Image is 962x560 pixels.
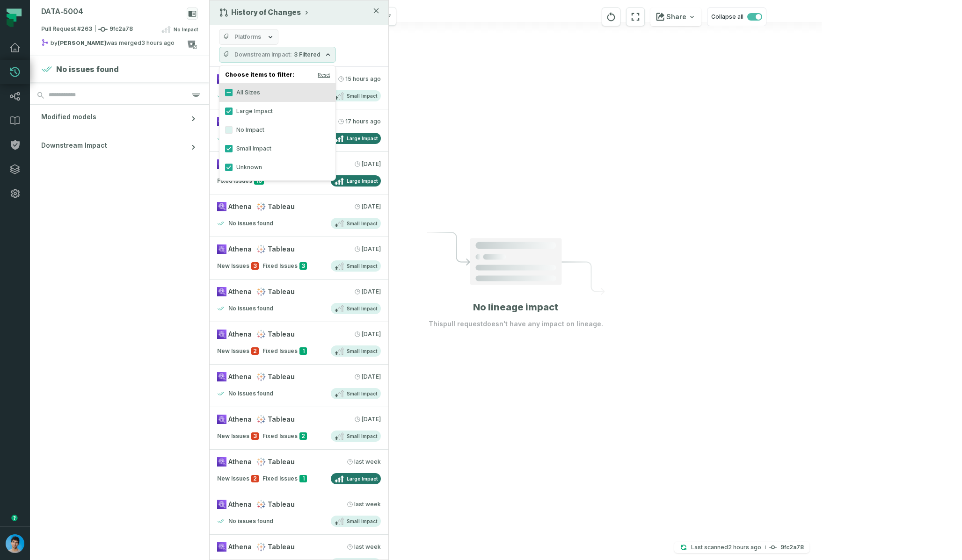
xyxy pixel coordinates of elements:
[217,177,252,185] span: Fixed Issues
[347,135,378,142] span: Large Impact
[210,450,388,492] a: AthenaTableau[DATE] 2:00:20 AMNew Issues2Fixed Issues1Large Impact
[228,517,273,525] h4: No issues found
[354,501,381,508] relative-time: Aug 27, 2025, 2:00 AM GMT+3
[10,514,19,522] div: Tooltip anchor
[254,177,264,185] span: 10
[262,432,298,440] span: Fixed Issues
[262,475,298,482] span: Fixed Issues
[228,220,273,227] h4: No issues found
[225,164,233,171] button: Unknown
[268,202,295,211] span: Tableau
[217,347,249,355] span: New Issues
[30,133,209,161] button: Downstream Impact
[268,457,295,467] span: Tableau
[728,544,761,551] relative-time: Sep 1, 2025, 5:22 PM GMT+3
[251,475,259,482] span: 2
[345,118,381,125] relative-time: Sep 1, 2025, 2:00 AM GMT+3
[268,372,295,381] span: Tableau
[141,39,175,46] relative-time: Sep 1, 2025, 4:06 PM GMT+3
[268,330,295,339] span: Tableau
[219,121,335,139] label: No Impact
[228,244,252,254] span: Athena
[228,500,252,509] span: Athena
[251,432,259,440] span: 3
[299,475,307,482] span: 1
[210,194,388,237] a: AthenaTableau[DATE] 2:00:14 AMNo issues foundSmall Impact
[210,152,388,194] a: AthenaTableau[DATE] 4:27:31 AMFixed Issues10Large Impact
[225,108,233,115] button: Large Impact
[268,500,295,509] span: Tableau
[41,7,83,16] div: DATA-5004
[691,543,761,552] p: Last scanned
[362,416,381,423] relative-time: Aug 29, 2025, 2:00 AM GMT+3
[362,160,381,168] relative-time: Aug 31, 2025, 4:27 AM GMT+3
[362,203,381,210] relative-time: Aug 31, 2025, 2:00 AM GMT+3
[228,415,252,424] span: Athena
[174,26,198,33] span: No Impact
[41,141,107,150] span: Downstream Impact
[228,372,252,381] span: Athena
[41,112,96,122] span: Modified models
[234,51,292,58] span: Downstream Impact
[268,287,295,296] span: Tableau
[299,347,307,355] span: 1
[262,262,298,270] span: Fixed Issues
[41,39,187,50] div: by was merged
[262,347,298,355] span: Fixed Issues
[347,220,377,227] span: Small Impact
[347,348,377,355] span: Small Impact
[210,67,388,109] a: AthenaTableau[DATE] 4:28:08 AMNo issues foundSmall Impact
[41,25,133,34] span: Pull Request #263 9fc2a78
[228,287,252,296] span: Athena
[362,288,381,295] relative-time: Aug 30, 2025, 2:00 AM GMT+3
[56,64,119,75] h4: No issues found
[347,390,377,397] span: Small Impact
[473,301,558,314] h1: No lineage impact
[347,263,377,270] span: Small Impact
[318,71,330,79] button: Reset
[228,330,252,339] span: Athena
[217,262,249,270] span: New Issues
[345,75,381,83] relative-time: Sep 1, 2025, 4:28 AM GMT+3
[210,237,388,280] a: AthenaTableau[DATE] 2:00:14 AMNew Issues3Fixed Issues3Small Impact
[228,305,273,312] h4: No issues found
[219,8,310,17] button: History of Changes
[251,347,259,355] span: 2
[347,93,377,100] span: Small Impact
[219,29,278,45] button: Platforms
[219,69,335,83] h4: Choose items to filter:
[225,145,233,152] button: Small Impact
[219,102,335,121] label: Large Impact
[650,7,701,26] button: Share
[347,305,377,312] span: Small Impact
[30,105,209,133] button: Modified models
[228,202,252,211] span: Athena
[210,280,388,322] a: AthenaTableau[DATE] 2:00:15 AMNo issues foundSmall Impact
[780,545,804,550] h4: 9fc2a78
[347,475,378,482] span: Large Impact
[707,7,766,26] button: Collapse all
[251,262,259,270] span: 3
[210,492,388,535] a: AthenaTableau[DATE] 2:00:20 AMNo issues foundSmall Impact
[210,109,388,152] a: AthenaTableau[DATE] 2:00:07 AMNo issues foundLarge Impact
[219,47,336,63] button: Downstream Impact3 Filtered
[210,365,388,407] a: AthenaTableau[DATE] 2:00:11 AMNo issues foundSmall Impact
[354,458,381,466] relative-time: Aug 27, 2025, 2:00 AM GMT+3
[234,33,261,41] span: Platforms
[225,126,233,134] button: No Impact
[6,534,24,553] img: avatar of Omri Ildis
[210,407,388,450] a: AthenaTableau[DATE] 2:00:11 AMNew Issues3Fixed Issues2Small Impact
[268,415,295,424] span: Tableau
[429,319,603,329] p: This pull request doesn't have any impact on lineage.
[219,139,335,158] label: Small Impact
[228,390,273,397] h4: No issues found
[228,457,252,467] span: Athena
[228,542,252,552] span: Athena
[347,518,377,525] span: Small Impact
[354,543,381,551] relative-time: Aug 26, 2025, 2:00 AM GMT+3
[294,51,321,58] span: 3 Filtered
[217,475,249,482] span: New Issues
[225,89,233,96] button: All Sizes
[219,158,335,177] label: Unknown
[347,178,378,185] span: Large Impact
